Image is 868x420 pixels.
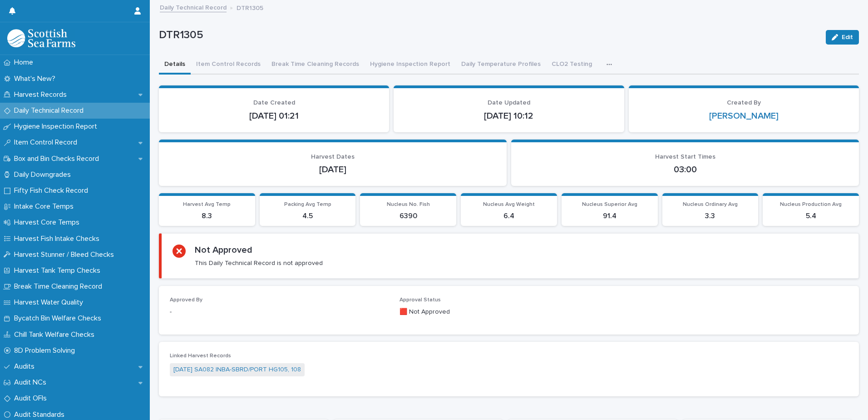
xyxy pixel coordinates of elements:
p: What's New? [10,75,63,83]
h2: Not Approved [195,245,252,255]
p: 3.3 [668,212,753,220]
p: Break Time Cleaning Record [10,282,109,291]
span: Date Created [253,100,295,106]
p: Audit NCs [10,378,54,387]
p: 8.3 [164,212,250,220]
p: This Daily Technical Record is not approved [195,259,323,267]
a: [DATE] SA082 INBA-SBRD/PORT HG105, 108 [173,365,301,375]
button: Edit [826,30,859,45]
a: [PERSON_NAME] [709,110,779,121]
span: Nucleus Avg Weight [483,202,535,207]
span: Edit [842,34,853,40]
img: mMrefqRFQpe26GRNOUkG [7,29,75,47]
p: 91.4 [567,212,652,220]
p: 6.4 [466,212,552,220]
span: Date Updated [488,100,530,106]
p: [DATE] 01:21 [170,110,378,121]
p: Harvest Water Quality [10,298,90,307]
p: Bycatch Bin Welfare Checks [10,314,108,323]
p: 🟥 Not Approved [399,307,618,317]
span: Nucleus Production Avg [780,202,842,207]
button: Hygiene Inspection Report [365,55,456,75]
span: Packing Avg Temp [284,202,331,207]
p: [DATE] 10:12 [404,110,613,121]
span: Approved By [170,297,202,303]
p: [DATE] [170,164,496,175]
p: 8D Problem Solving [10,346,82,355]
p: Harvest Fish Intake Checks [10,235,107,243]
p: DTR1305 [159,29,819,42]
button: Item Control Records [191,55,266,75]
span: Linked Harvest Records [170,353,231,359]
span: Nucleus No. Fish [387,202,430,207]
p: 6390 [365,212,451,220]
p: DTR1305 [237,2,263,12]
p: Fifty Fish Check Record [10,186,95,195]
p: Hygiene Inspection Report [10,122,104,131]
p: 4.5 [265,212,350,220]
span: Created By [727,100,761,106]
span: Harvest Dates [311,154,355,160]
p: - [170,307,389,317]
p: Harvest Tank Temp Checks [10,266,108,275]
span: Harvest Avg Temp [183,202,231,207]
span: Nucleus Superior Avg [582,202,637,207]
p: Audit Standards [10,410,72,419]
p: Harvest Records [10,90,74,99]
span: Harvest Start Times [655,154,715,160]
p: 5.4 [768,212,853,220]
p: Daily Technical Record [10,106,91,115]
button: CLO2 Testing [546,55,597,75]
p: Chill Tank Welfare Checks [10,330,102,339]
p: Item Control Record [10,138,84,147]
p: Audit OFIs [10,394,54,403]
p: 03:00 [522,164,848,175]
p: Daily Downgrades [10,170,78,179]
button: Break Time Cleaning Records [266,55,365,75]
span: Nucleus Ordinary Avg [683,202,738,207]
p: Audits [10,362,42,371]
p: Harvest Stunner / Bleed Checks [10,250,121,259]
p: Harvest Core Temps [10,218,87,227]
span: Approval Status [399,297,441,303]
a: Daily Technical Record [160,2,227,12]
button: Daily Temperature Profiles [456,55,546,75]
p: Home [10,58,40,67]
p: Box and Bin Checks Record [10,155,106,163]
p: Intake Core Temps [10,202,81,211]
button: Details [159,55,191,75]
